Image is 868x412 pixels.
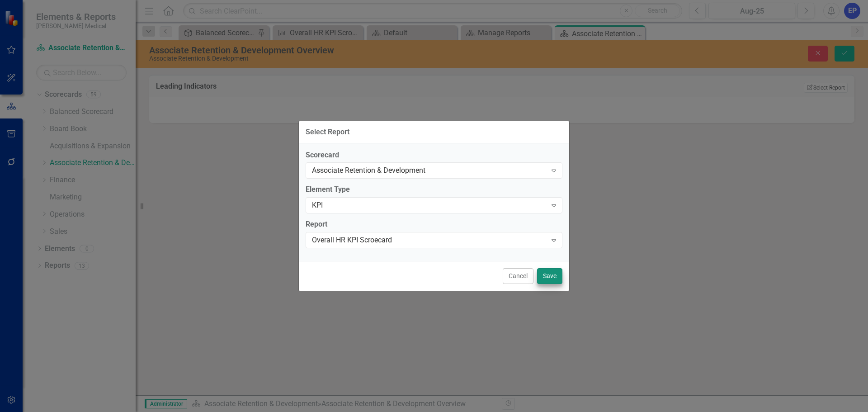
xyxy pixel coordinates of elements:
div: Select Report [306,128,349,136]
div: Associate Retention & Development [312,166,547,176]
div: Overall HR KPI Scroecard [312,235,547,246]
label: Element Type [306,185,562,195]
div: KPI [312,200,547,211]
label: Scorecard [306,150,562,161]
label: Report [306,219,562,230]
button: Save [537,268,562,284]
button: Cancel [503,268,533,284]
